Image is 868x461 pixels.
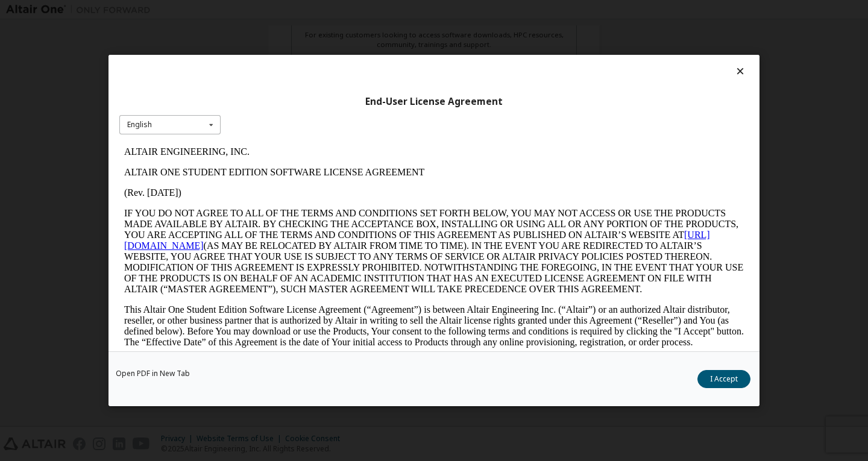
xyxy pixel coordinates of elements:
button: I Accept [697,370,750,388]
a: [URL][DOMAIN_NAME] [5,88,591,109]
p: ALTAIR ONE STUDENT EDITION SOFTWARE LICENSE AGREEMENT [5,25,624,36]
p: ALTAIR ENGINEERING, INC. [5,5,624,16]
div: English [127,121,152,128]
div: End-User License Agreement [119,96,749,108]
p: IF YOU DO NOT AGREE TO ALL OF THE TERMS AND CONDITIONS SET FORTH BELOW, YOU MAY NOT ACCESS OR USE... [5,66,624,153]
p: (Rev. [DATE]) [5,46,624,57]
p: This Altair One Student Edition Software License Agreement (“Agreement”) is between Altair Engine... [5,163,624,206]
a: Open PDF in New Tab [116,370,190,377]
